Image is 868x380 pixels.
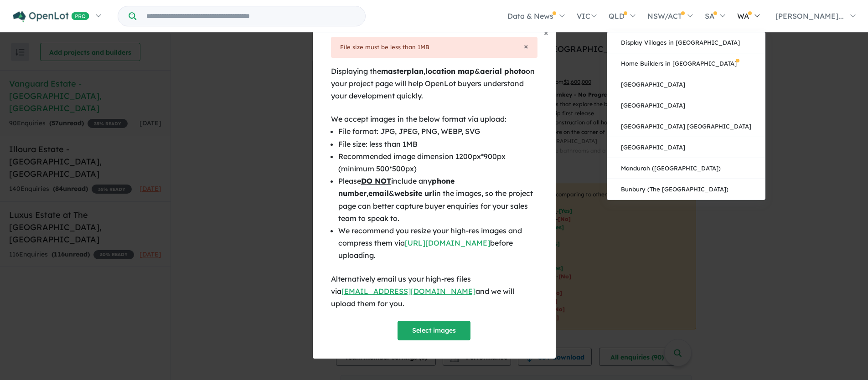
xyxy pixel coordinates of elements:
b: location map [425,67,475,76]
input: Try estate name, suburb, builder or developer [138,6,363,26]
div: We accept images in the below format via upload: [331,113,537,125]
b: masterplan [381,67,424,76]
u: DO NOT [361,176,391,185]
div: Displaying the , & on your project page will help OpenLot buyers understand your development quic... [331,65,537,103]
span: × [524,41,528,51]
button: Select images [398,321,470,340]
a: [GEOGRAPHIC_DATA] [607,137,765,158]
a: [GEOGRAPHIC_DATA] [607,74,765,95]
img: Openlot PRO Logo White [13,11,89,22]
a: Bunbury (The [GEOGRAPHIC_DATA]) [607,179,765,200]
a: Home Builders in [GEOGRAPHIC_DATA] [607,53,765,74]
a: [URL][DOMAIN_NAME] [405,238,490,247]
li: Recommended image dimension 1200px*900px (minimum 500*500px) [338,150,537,175]
a: [GEOGRAPHIC_DATA] [607,95,765,116]
a: Display Villages in [GEOGRAPHIC_DATA] [607,32,765,53]
b: website url [394,189,434,198]
a: Mandurah ([GEOGRAPHIC_DATA]) [607,158,765,179]
div: File size must be less than 1MB [340,42,528,52]
a: [GEOGRAPHIC_DATA] [GEOGRAPHIC_DATA] [607,116,765,137]
li: File size: less than 1MB [338,138,537,150]
b: aerial photo [480,67,526,76]
span: [PERSON_NAME]... [775,11,844,21]
li: File format: JPG, JPEG, PNG, WEBP, SVG [338,125,537,138]
li: We recommend you resize your high-res images and compress them via before uploading. [338,225,537,262]
button: Close [524,42,528,51]
b: email [368,189,389,198]
a: [EMAIL_ADDRESS][DOMAIN_NAME] [341,287,475,296]
li: Please include any , & in the images, so the project page can better capture buyer enquiries for ... [338,175,537,225]
span: × [544,27,548,38]
div: Alternatively email us your high-res files via and we will upload them for you. [331,273,537,310]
